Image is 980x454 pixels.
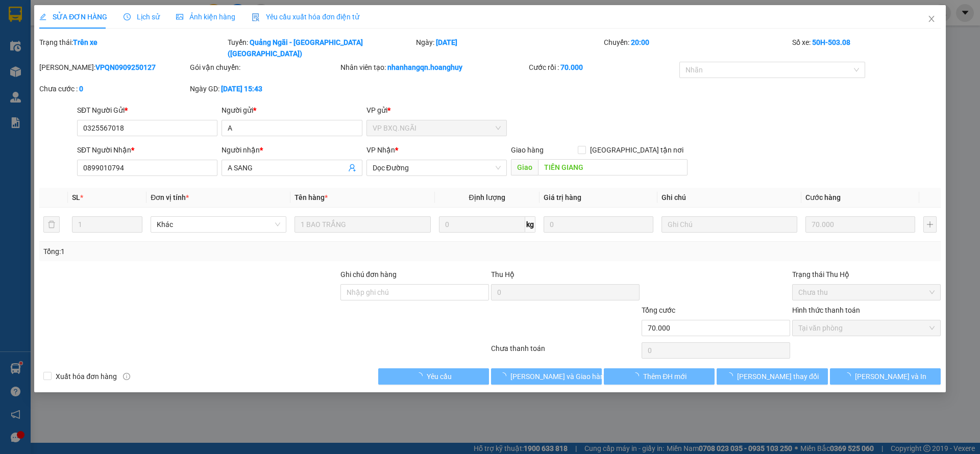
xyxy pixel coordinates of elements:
b: [DATE] 15:43 [221,85,262,93]
li: Ng/nhận: [3,70,88,90]
div: Ngày GD: [190,83,338,94]
button: delete [43,216,60,233]
input: Ghi chú đơn hàng [340,284,489,300]
div: Tuyến: [227,37,415,59]
div: Trạng thái Thu Hộ [792,269,941,280]
span: [PERSON_NAME] thay đổi [737,371,819,382]
input: 0 [805,216,915,233]
b: [DATE] [436,38,457,46]
span: Giao hàng [511,146,544,154]
span: user-add [348,164,356,172]
div: VP gửi [366,105,507,116]
div: SĐT Người Gửi [77,105,217,116]
span: loading [415,372,427,380]
span: loading [632,372,643,380]
input: Ghi Chú [661,216,797,233]
b: VPQN0909250127 [95,63,156,71]
span: Tổng cước [642,306,675,314]
span: [PERSON_NAME] và Giao hàng [510,371,608,382]
span: Thu Hộ [491,270,514,279]
th: Ghi chú [657,188,801,208]
span: picture [176,13,183,20]
span: Yêu cầu [427,371,452,382]
span: info-circle [123,373,130,380]
button: Yêu cầu [378,368,489,385]
div: Chưa thanh toán [490,343,641,361]
button: [PERSON_NAME] thay đổi [717,368,827,385]
div: Nhân viên tạo: [340,62,527,73]
span: Lịch sử [124,13,160,21]
b: 70.000 [560,63,583,71]
div: SĐT Người Nhận [77,144,217,156]
span: Ảnh kiện hàng [176,13,235,21]
img: icon [252,13,260,21]
div: Người nhận [222,144,362,156]
span: Tên hàng [295,193,328,201]
span: SỬA ĐƠN HÀNG [39,13,107,21]
span: VP Nhận [366,146,395,154]
b: A [38,72,46,87]
label: Ghi chú đơn hàng [340,270,397,279]
div: Chuyến: [603,37,791,59]
span: Thêm ĐH mới [643,371,687,382]
label: Hình thức thanh toán [792,306,860,314]
span: close [927,15,936,23]
li: Tên hàng: [122,22,207,42]
div: Số xe: [791,37,942,59]
span: SL [72,193,80,201]
b: Trên xe [73,38,97,46]
div: Cước rồi : [529,62,677,73]
li: VP Nhận: [122,3,207,22]
button: plus [923,216,937,233]
div: Ngày: [415,37,603,59]
span: kg [525,216,535,233]
span: [GEOGRAPHIC_DATA] tận nơi [586,144,688,156]
span: loading [499,372,510,380]
div: Gói vận chuyển: [190,62,338,73]
b: 50H-503.08 [812,38,850,46]
div: [PERSON_NAME]: [39,62,188,73]
button: Thêm ĐH mới [604,368,715,385]
span: [PERSON_NAME] và In [855,371,926,382]
input: Dọc đường [538,159,688,175]
span: VP BXQ.NGÃI [373,120,501,136]
button: [PERSON_NAME] và In [830,368,941,385]
span: clock-circle [124,13,131,20]
b: 20:00 [631,38,649,46]
span: Khác [157,217,280,232]
b: 0 [79,85,83,93]
b: nhanhangqn.hoanghuy [387,63,462,71]
span: edit [39,13,46,20]
span: Chưa thu [798,285,935,300]
div: Tổng: 1 [43,246,378,257]
li: VP Gửi: [3,51,88,70]
span: Dọc Đường [373,160,501,175]
b: Quảng Ngãi - [GEOGRAPHIC_DATA] ([GEOGRAPHIC_DATA]) [228,38,363,58]
span: loading [844,372,855,380]
li: CR : [122,61,207,80]
div: Chưa cước : [39,83,188,94]
b: Công ty TNHH MTV DV-VT [PERSON_NAME] [3,5,80,49]
span: Cước hàng [805,193,841,201]
button: Close [917,5,946,34]
span: loading [726,372,737,380]
li: SL: [122,41,207,61]
button: [PERSON_NAME] và Giao hàng [491,368,602,385]
span: Xuất hóa đơn hàng [52,371,121,382]
span: Đơn vị tính [151,193,189,201]
span: Giá trị hàng [544,193,581,201]
div: Trạng thái: [38,37,227,59]
span: Yêu cầu xuất hóa đơn điện tử [252,13,359,21]
input: 0 [544,216,653,233]
span: Giao [511,159,538,175]
span: Tại văn phòng [798,320,935,336]
span: Định lượng [469,193,505,201]
div: Người gửi [222,105,362,116]
input: VD: Bàn, Ghế [295,216,430,233]
b: VP BXQ.NGÃI [30,53,105,67]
